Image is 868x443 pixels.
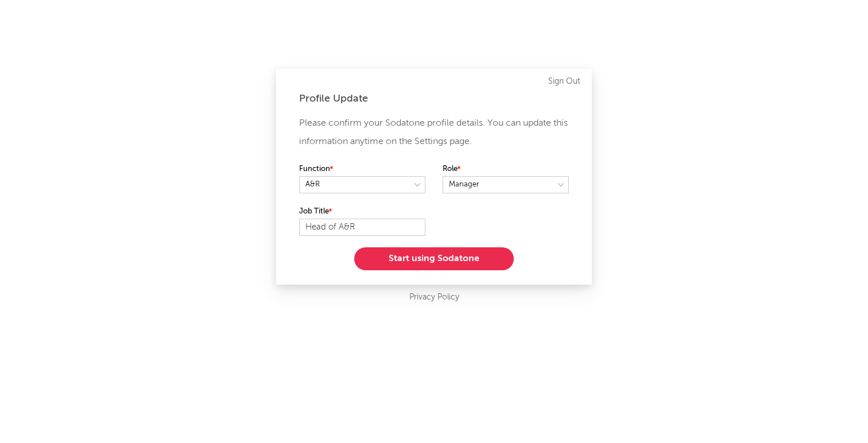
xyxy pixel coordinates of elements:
[299,92,569,106] div: Profile Update
[409,290,459,305] a: Privacy Policy
[443,162,569,176] label: Role
[299,114,569,151] p: Please confirm your Sodatone profile details. You can update this information anytime on the Sett...
[548,75,580,88] a: Sign Out
[299,205,425,219] label: Job Title
[299,162,425,176] label: Function
[354,247,514,270] button: Start using Sodatone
